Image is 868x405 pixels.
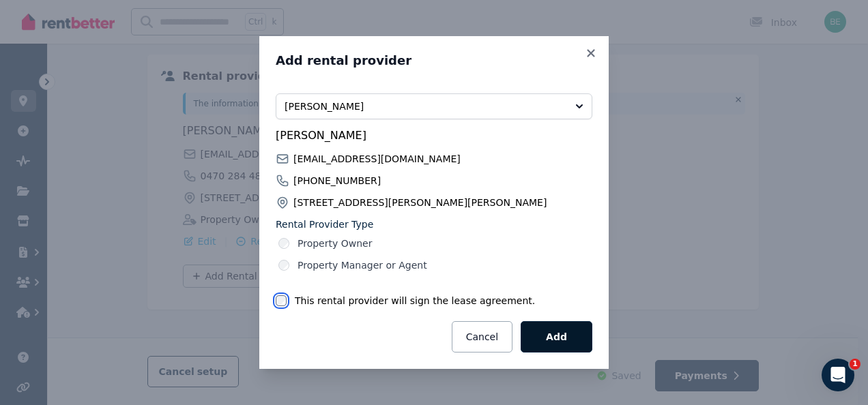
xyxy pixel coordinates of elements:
[276,52,592,69] h3: Add rental provider
[521,321,592,352] button: Add
[850,359,860,370] span: 1
[276,127,592,144] span: [PERSON_NAME]
[295,294,535,307] label: This rental provider will sign the lease agreement.
[293,152,461,166] span: [EMAIL_ADDRESS][DOMAIN_NAME]
[285,100,564,113] span: [PERSON_NAME]
[276,217,592,231] label: Rental Provider Type
[298,237,372,250] label: Property Owner
[293,196,547,209] span: [STREET_ADDRESS][PERSON_NAME][PERSON_NAME]
[276,93,592,119] button: [PERSON_NAME]
[452,321,512,352] button: Cancel
[293,174,381,187] span: [PHONE_NUMBER]
[298,258,427,272] label: Property Manager or Agent
[822,359,854,391] iframe: Intercom live chat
